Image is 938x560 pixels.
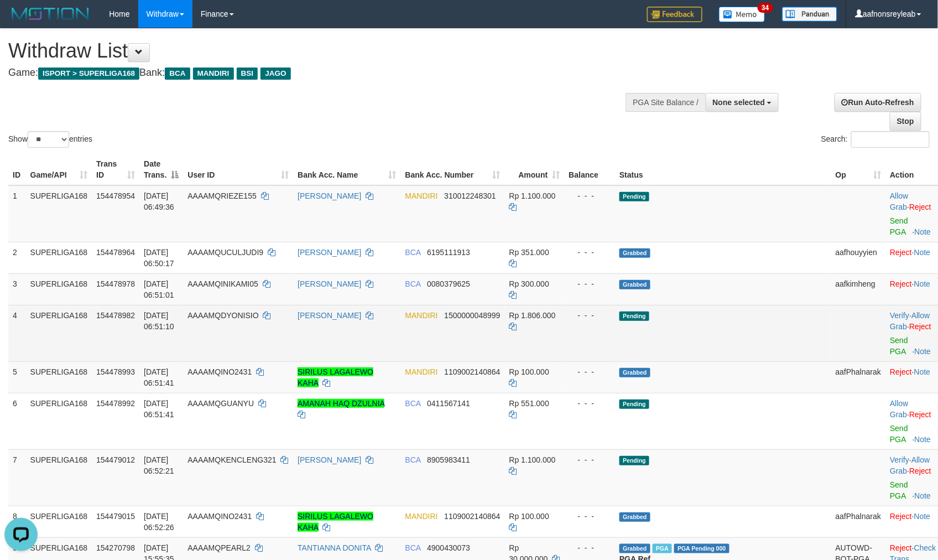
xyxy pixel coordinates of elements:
[8,361,26,393] td: 5
[890,455,930,475] span: ·
[890,216,908,236] a: Send PGA
[237,68,258,80] span: BSI
[405,543,421,552] span: BCA
[619,544,650,553] span: Grabbed
[569,366,611,377] div: - - -
[565,154,616,185] th: Balance
[914,512,931,521] a: Note
[831,273,886,305] td: aafkimheng
[96,455,135,464] span: 154479012
[909,203,931,211] a: Reject
[569,190,611,201] div: - - -
[405,248,421,257] span: BCA
[427,279,470,288] span: Copy 0080379625 to clipboard
[8,449,26,506] td: 7
[187,248,263,257] span: AAAAMQUCULJUDI9
[615,154,831,185] th: Status
[26,242,92,273] td: SUPERLIGA168
[831,361,886,393] td: aafPhalnarak
[619,368,650,377] span: Grabbed
[890,311,909,320] a: Verify
[890,311,930,331] a: Allow Grab
[569,247,611,258] div: - - -
[260,68,290,80] span: JAGO
[144,455,174,475] span: [DATE] 06:52:21
[509,279,549,288] span: Rp 300.000
[193,68,234,80] span: MANDIRI
[298,248,361,257] a: [PERSON_NAME]
[915,435,931,444] a: Note
[890,399,909,419] span: ·
[915,227,931,236] a: Note
[835,93,921,112] a: Run Auto-Refresh
[427,455,470,464] span: Copy 8905983411 to clipboard
[26,449,92,506] td: SUPERLIGA168
[298,512,373,532] a: SIRILUS LAGALEWO KAHA
[96,311,135,320] span: 154478982
[405,455,421,464] span: BCA
[509,311,556,320] span: Rp 1.806.000
[706,93,779,112] button: None selected
[96,279,135,288] span: 154478978
[831,506,886,537] td: aafPhalnarak
[915,347,931,356] a: Note
[619,248,650,258] span: Grabbed
[96,191,135,200] span: 154478954
[914,367,931,376] a: Note
[569,542,611,553] div: - - -
[92,154,139,185] th: Trans ID: activate to sort column ascending
[139,154,183,185] th: Date Trans.: activate to sort column descending
[653,544,672,553] span: Marked by aafmaleo
[647,7,702,22] img: Feedback.jpg
[298,311,361,320] a: [PERSON_NAME]
[890,424,908,444] a: Send PGA
[96,399,135,408] span: 154478992
[38,68,139,80] span: ISPORT > SUPERLIGA168
[890,112,921,131] a: Stop
[187,367,252,376] span: AAAAMQINO2431
[405,279,421,288] span: BCA
[890,311,930,331] span: ·
[26,305,92,361] td: SUPERLIGA168
[619,192,649,201] span: Pending
[444,367,500,376] span: Copy 1109002140864 to clipboard
[96,543,135,552] span: 154270798
[144,512,174,532] span: [DATE] 06:52:26
[509,399,549,408] span: Rp 551.000
[8,273,26,305] td: 3
[619,512,650,522] span: Grabbed
[915,491,931,500] a: Note
[890,455,930,475] a: Allow Grab
[914,248,931,257] a: Note
[909,466,931,475] a: Reject
[28,131,69,148] select: Showentries
[144,367,174,387] span: [DATE] 06:51:41
[187,512,252,521] span: AAAAMQINO2431
[187,455,276,464] span: AAAAMQKENCLENG321
[890,279,912,288] a: Reject
[914,279,931,288] a: Note
[401,154,505,185] th: Bank Acc. Number: activate to sort column ascending
[619,456,649,465] span: Pending
[26,273,92,305] td: SUPERLIGA168
[831,154,886,185] th: Op: activate to sort column ascending
[569,454,611,465] div: - - -
[8,6,92,22] img: MOTION_logo.png
[890,191,908,211] a: Allow Grab
[890,455,909,464] a: Verify
[26,393,92,449] td: SUPERLIGA168
[569,398,611,409] div: - - -
[8,131,92,148] label: Show entries
[909,410,931,419] a: Reject
[8,393,26,449] td: 6
[8,40,614,62] h1: Withdraw List
[298,543,371,552] a: TANTIANNA DONITA
[505,154,565,185] th: Amount: activate to sort column ascending
[405,399,421,408] span: BCA
[144,311,174,331] span: [DATE] 06:51:10
[144,279,174,299] span: [DATE] 06:51:01
[890,480,908,500] a: Send PGA
[619,312,649,321] span: Pending
[8,305,26,361] td: 4
[8,154,26,185] th: ID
